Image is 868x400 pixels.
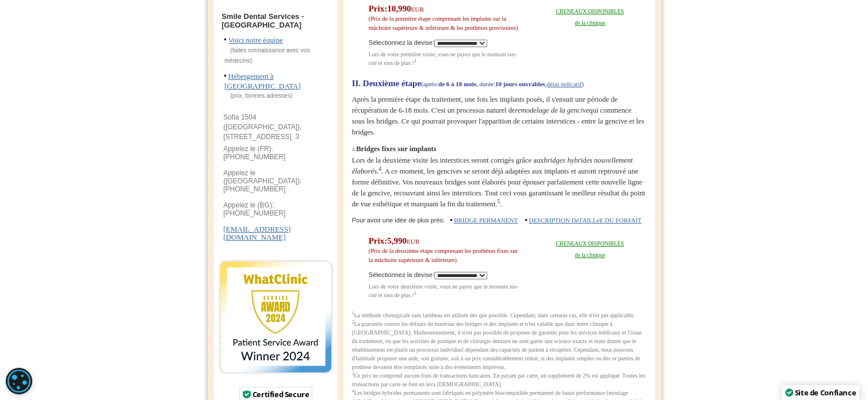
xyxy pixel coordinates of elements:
[352,156,633,175] i: bridges hybrides nouvellement élaborés.
[217,259,334,375] img: Smile Dental Services
[352,146,357,152] span: 4.
[497,199,500,205] sup: 5
[221,12,304,30] b: Smile Dental Services - [GEOGRAPHIC_DATA]
[352,311,354,316] sup: 1
[223,113,328,141] li: Sofia 1504 ([GEOGRAPHIC_DATA]), [STREET_ADDRESS]. 3
[369,248,518,263] span: (Prix de la deuxième étape comprenant les prothèses fixes sur la mâchoire supérieure & inférieure)
[414,59,416,64] sup: 3
[421,80,584,87] span: (après: , durée: , )
[411,6,424,13] span: EUR
[556,8,624,26] a: CRENEAUX DISPONIBLESde la clinique
[515,106,589,114] i: remodelage de la gencive
[414,291,416,296] sup: 3
[407,238,420,245] span: EUR
[369,50,523,67] p: Lors de votre première visite, vous ne payez que le montant sus-cité et rien de plus !
[387,236,419,245] span: 5,990
[369,16,518,31] span: (Prix de la première étape comprenant les implants sur la mâchoire supérieure & inférieure & les ...
[224,47,310,64] span: (faites connaissance avec vos médecins)
[352,94,647,138] p: Après la première étape du traitement, une fois les implants posés, il s'ensuit une période de ré...
[438,80,476,87] strong: de 6 à 18 mois
[352,371,354,376] sup: 3
[369,282,523,299] p: Lors de votre deuxième visite, vous ne payez que le montant sus-cité et rien de plus !
[223,169,328,197] li: Appelez le ([GEOGRAPHIC_DATA]): [PHONE_NUMBER]
[224,75,226,78] img: dot.gif
[356,145,436,153] b: Bridges fixes sur implants
[369,237,523,264] p: Prix:
[454,217,518,224] a: BRIDGE PERMANENT
[224,93,293,99] span: (prix, bonnes adresses)
[223,145,328,164] li: Appelez le (FR): [PHONE_NUMBER]
[223,217,290,241] a: [EMAIL_ADDRESS][DOMAIN_NAME]
[387,4,424,13] span: 10,990
[369,38,523,47] div: Sélectionnez la devise:
[6,368,32,394] div: Cookie consent button
[352,320,354,325] sup: 2
[546,80,582,87] a: délai indicatif
[369,270,523,279] div: Sélectionnez la devise:
[369,5,523,32] p: Prix:
[529,217,641,224] a: DESCRIPTION DéTAILLéE DU FORFAIT
[352,216,647,226] div: Pour avoir une idée de plus près:
[352,79,421,88] span: II. Deuxième étape
[525,219,527,222] img: dot.gif
[450,219,452,222] img: dot.gif
[352,144,647,209] p: Lors de la deuxième visite les interstices seront corrigés grâce aux . A ce moment, les gencives ...
[378,166,381,172] sup: 4
[224,39,226,42] img: dot.gif
[352,389,354,394] sup: 4
[228,36,283,44] a: Voici notre équipe
[556,240,624,258] a: CRENEAUX DISPONIBLESde la clinique
[495,80,545,87] strong: 10 jours ouvrables
[253,391,309,398] div: Certified Secure
[223,201,328,221] li: Appelez le (BG): [PHONE_NUMBER]
[224,72,301,90] a: Hébergement à [GEOGRAPHIC_DATA]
